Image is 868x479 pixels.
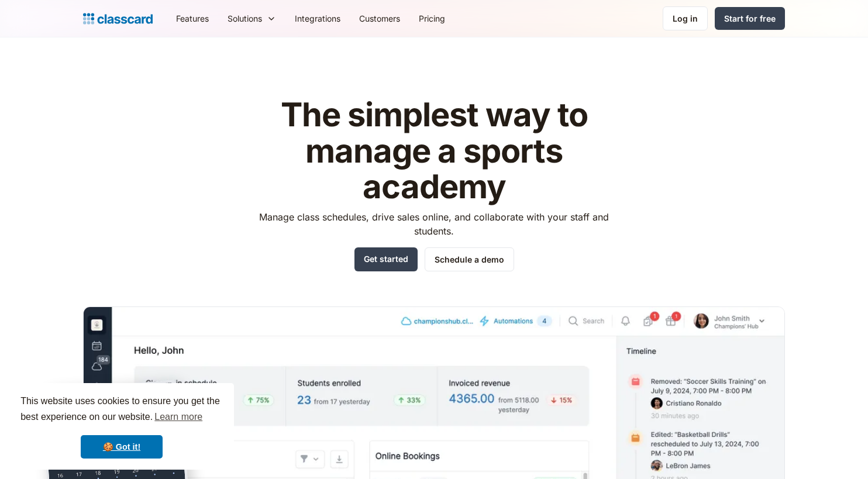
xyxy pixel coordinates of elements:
[724,12,776,25] div: Start for free
[153,408,204,426] a: learn more about cookies
[218,5,285,32] div: Solutions
[9,383,234,470] div: cookieconsent
[673,12,698,25] div: Log in
[409,5,454,32] a: Pricing
[425,247,514,271] a: Schedule a demo
[350,5,409,32] a: Customers
[249,97,620,205] h1: The simplest way to manage a sports academy
[167,5,218,32] a: Features
[20,394,223,426] span: This website uses cookies to ensure you get the best experience on our website.
[83,11,153,27] a: Logo
[228,12,262,25] div: Solutions
[663,6,708,30] a: Log in
[285,5,350,32] a: Integrations
[249,210,620,238] p: Manage class schedules, drive sales online, and collaborate with your staff and students.
[81,435,163,459] a: dismiss cookie message
[715,7,785,30] a: Start for free
[354,247,418,271] a: Get started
